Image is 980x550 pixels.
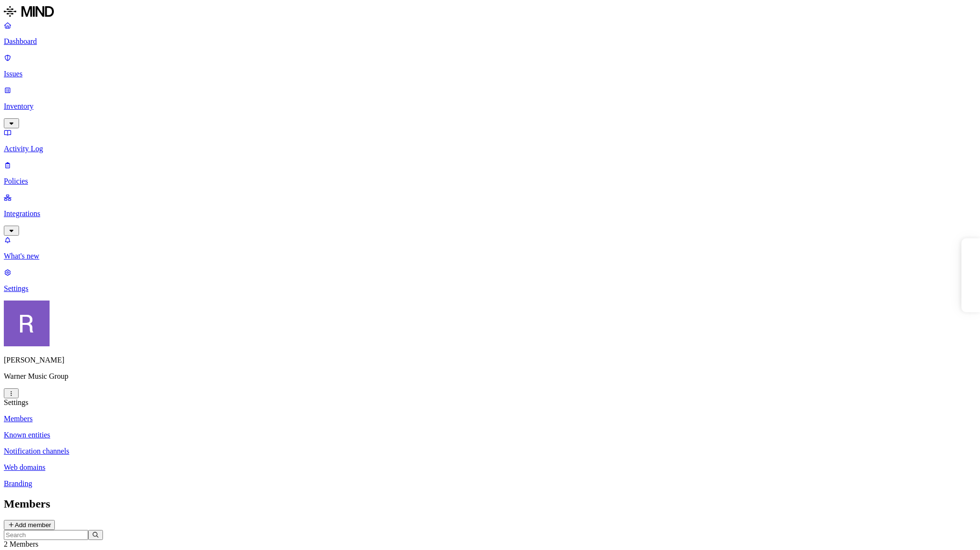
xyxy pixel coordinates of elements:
[4,193,976,234] a: Integrations
[4,177,976,186] p: Policies
[4,463,976,472] a: Web domains
[4,252,976,260] p: What's new
[4,145,976,153] p: Activity Log
[4,70,976,78] p: Issues
[4,415,976,423] a: Members
[4,530,88,540] input: Search
[4,209,976,218] p: Integrations
[4,301,50,346] img: Rich Thompson
[4,37,976,46] p: Dashboard
[4,540,38,548] span: 2 Members
[4,53,976,78] a: Issues
[4,4,976,21] a: MIND
[4,4,54,19] img: MIND
[4,479,976,488] a: Branding
[4,86,976,127] a: Inventory
[4,431,976,439] a: Known entities
[4,520,55,530] button: Add member
[4,21,976,46] a: Dashboard
[4,161,976,186] a: Policies
[4,498,976,510] h2: Members
[4,128,976,153] a: Activity Log
[4,236,976,260] a: What's new
[4,372,976,381] p: Warner Music Group
[4,398,976,407] div: Settings
[4,284,976,293] p: Settings
[4,447,976,456] a: Notification channels
[4,102,976,111] p: Inventory
[4,268,976,293] a: Settings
